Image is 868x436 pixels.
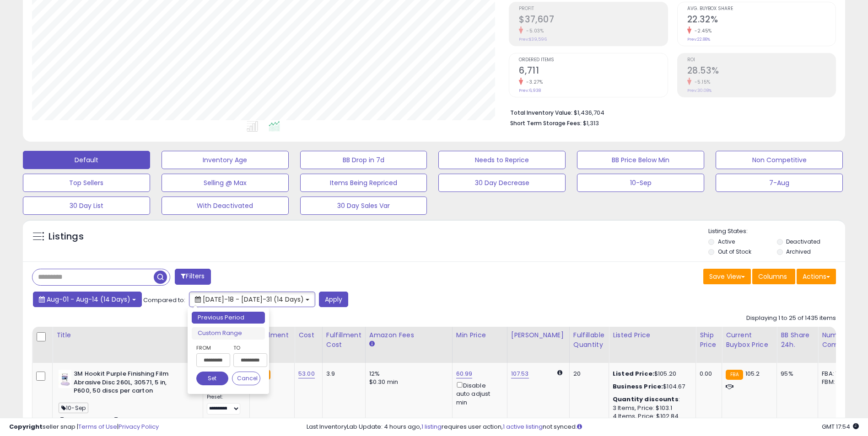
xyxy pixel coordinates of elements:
button: BB Drop in 7d [300,151,427,169]
span: 105.2 [745,369,760,378]
button: BB Price Below Min [577,151,704,169]
a: 107.53 [511,369,529,378]
div: 0.00 [700,370,715,378]
div: Last InventoryLab Update: 4 hours ago, requires user action, not synced. [307,423,859,431]
li: $1,436,704 [510,106,829,117]
div: FBM: 2 [822,378,852,386]
button: 10-Sep [577,174,704,192]
div: seller snap | | [9,423,159,431]
div: Amazon Fees [369,330,448,340]
div: 20 [573,370,602,378]
button: Default [23,151,150,169]
label: Deactivated [786,238,820,245]
div: 3.9 [326,370,358,378]
h2: 22.32% [687,14,836,27]
div: Listed Price [613,330,692,340]
img: 31bciysp9YL._SL40_.jpg [59,370,71,388]
div: 3 Items, Price: $103.1 [613,404,689,412]
button: With Deactivated [162,197,289,215]
small: Amazon Fees. [369,340,375,348]
div: [PERSON_NAME] [511,330,566,340]
p: Listing States: [708,227,845,236]
button: Top Sellers [23,174,150,192]
div: Fulfillable Quantity [573,330,605,350]
button: Apply [319,292,348,307]
button: 7-Aug [716,174,843,192]
small: -2.45% [691,27,712,34]
span: Compared to: [143,296,185,304]
span: Aug-01 - Aug-14 (14 Days) [47,295,130,304]
button: Set [196,372,228,385]
span: 2025-08-15 17:54 GMT [822,422,859,431]
div: $0.30 min [369,378,445,386]
b: Short Term Storage Fees: [510,119,582,127]
div: $105.20 [613,370,689,378]
button: Aug-01 - Aug-14 (14 Days) [33,292,142,307]
div: 95% [781,370,811,378]
button: Columns [752,269,795,284]
div: Ship Price [700,330,718,350]
span: Columns [758,272,787,281]
label: From [196,343,228,352]
div: Title [56,330,199,340]
button: Save View [703,269,751,284]
small: Prev: $39,596 [519,37,547,42]
div: Fulfillment [253,330,291,340]
b: Business Price: [613,382,663,391]
h5: Listings [49,230,84,243]
div: Min Price [456,330,503,340]
small: -5.15% [691,79,711,85]
span: Avg. Buybox Share [687,6,836,11]
small: -3.27% [523,79,543,85]
button: Inventory Age [162,151,289,169]
div: Num of Comp. [822,330,855,350]
span: Profit [519,6,667,11]
li: Custom Range [192,327,265,340]
span: $1,313 [583,119,599,128]
button: 30 Day Sales Var [300,197,427,215]
button: Cancel [232,372,260,385]
b: 3M Hookit Purple Finishing Film Abrasive Disc 260L, 30571, 5 in, P600, 50 discs per carton [74,370,185,398]
span: 10-Sep [59,403,88,413]
button: 30 Day Decrease [438,174,566,192]
small: Prev: 30.08% [687,88,712,93]
button: Items Being Repriced [300,174,427,192]
a: 53.00 [298,369,315,378]
div: $104.67 [613,383,689,391]
div: : [613,395,689,404]
small: Prev: 6,938 [519,88,541,93]
a: Privacy Policy [119,422,159,431]
span: [DATE]-18 - [DATE]-31 (14 Days) [203,295,304,304]
h2: $37,607 [519,14,667,27]
span: Ordered Items [519,58,667,63]
div: Displaying 1 to 25 of 1435 items [746,314,836,323]
a: 1 listing [421,422,442,431]
h2: 6,711 [519,65,667,78]
a: 60.99 [456,369,473,378]
small: FBA [726,370,743,380]
div: Cost [298,330,318,340]
b: Total Inventory Value: [510,109,572,117]
div: BB Share 24h. [781,330,814,350]
label: Out of Stock [718,248,751,255]
a: 1 active listing [503,422,543,431]
div: Fulfillment Cost [326,330,361,350]
b: Quantity discounts [613,395,679,404]
div: FBA: 1 [822,370,852,378]
strong: Copyright [9,422,43,431]
h2: 28.53% [687,65,836,78]
small: Prev: 22.88% [687,37,710,42]
button: Selling @ Max [162,174,289,192]
span: ROI [687,58,836,63]
button: Needs to Reprice [438,151,566,169]
div: Current Buybox Price [726,330,773,350]
small: -5.03% [523,27,544,34]
div: 12% [369,370,445,378]
div: ASIN: [59,370,196,435]
button: Non Competitive [716,151,843,169]
a: Terms of Use [78,422,117,431]
label: To [233,343,260,352]
b: Listed Price: [613,369,654,378]
label: Archived [786,248,811,255]
div: Disable auto adjust min [456,380,500,407]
